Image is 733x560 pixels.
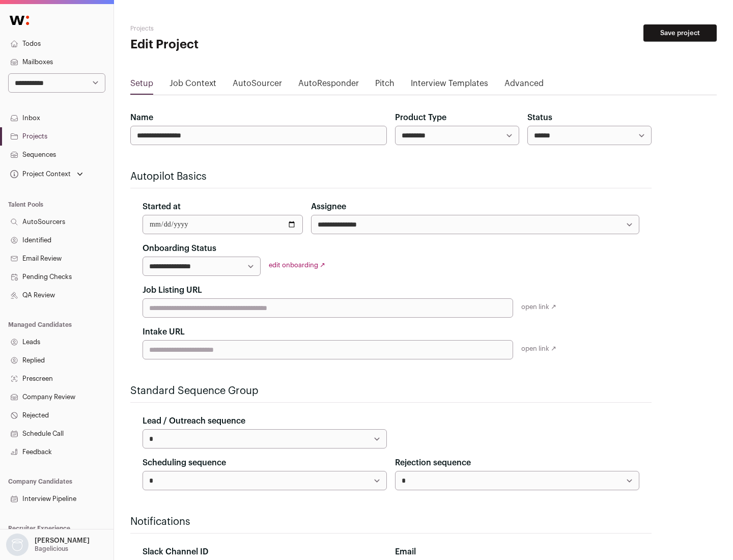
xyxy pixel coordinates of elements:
[8,170,71,178] div: Project Context
[130,515,652,529] h2: Notifications
[269,262,325,268] a: edit onboarding ↗
[130,77,153,94] a: Setup
[143,457,226,469] label: Scheduling sequence
[504,77,544,94] a: Advanced
[130,24,326,33] h2: Projects
[643,24,717,42] button: Save project
[411,77,488,94] a: Interview Templates
[130,37,326,53] h1: Edit Project
[395,111,446,124] label: Product Type
[375,77,394,94] a: Pitch
[143,201,181,213] label: Started at
[4,10,35,31] img: Wellfound
[6,534,29,556] img: nopic.png
[395,546,639,558] div: Email
[143,546,208,558] label: Slack Channel ID
[35,545,68,553] p: Bagelicious
[35,537,90,545] p: [PERSON_NAME]
[130,111,153,124] label: Name
[143,242,216,255] label: Onboarding Status
[8,167,85,181] button: Open dropdown
[130,170,652,184] h2: Autopilot Basics
[143,284,202,296] label: Job Listing URL
[298,77,359,94] a: AutoResponder
[395,457,471,469] label: Rejection sequence
[143,415,245,427] label: Lead / Outreach sequence
[143,326,185,338] label: Intake URL
[527,111,552,124] label: Status
[130,384,652,398] h2: Standard Sequence Group
[4,534,92,556] button: Open dropdown
[311,201,346,213] label: Assignee
[233,77,282,94] a: AutoSourcer
[170,77,216,94] a: Job Context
